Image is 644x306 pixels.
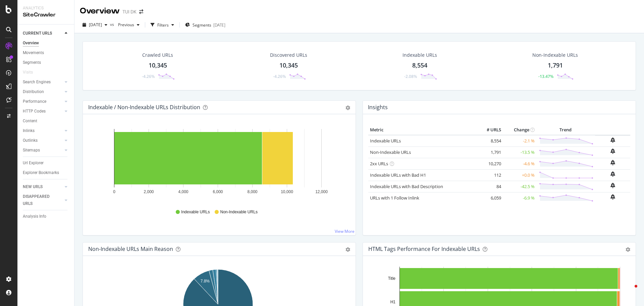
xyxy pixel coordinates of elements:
[23,183,63,190] a: NEW URLS
[139,9,143,14] div: arrow-right-arrow-left
[23,193,63,207] a: DISAPPEARED URLS
[536,125,595,135] th: Trend
[503,125,536,135] th: Change
[23,169,69,176] a: Explorer Bookmarks
[270,52,307,58] div: Discovered URLs
[23,127,63,134] a: Inlinks
[315,189,328,194] text: 12,000
[23,160,69,167] a: Url Explorer
[370,138,401,144] a: Indexable URLs
[23,213,69,220] a: Analysis Info
[247,189,257,194] text: 8,000
[626,247,630,252] div: gear
[388,276,396,281] text: Title
[23,49,44,56] div: Movements
[23,49,69,56] a: Movements
[281,189,293,194] text: 10,000
[144,189,154,194] text: 2,000
[23,88,44,95] div: Distribution
[532,52,578,58] div: Non-Indexable URLs
[610,148,615,154] div: bell-plus
[113,189,115,194] text: 0
[220,209,257,215] span: Non-Indexable URLs
[23,147,63,154] a: Sitemaps
[142,74,155,79] div: -4.26%
[23,160,44,167] div: Url Explorer
[368,246,480,252] div: HTML Tags Performance for Indexable URLs
[23,5,69,11] div: Analytics
[368,125,476,135] th: Metric
[370,195,419,201] a: URLs with 1 Follow Inlink
[80,5,120,17] div: Overview
[345,105,350,110] div: gear
[23,147,40,154] div: Sitemaps
[181,209,210,215] span: Indexable URLs
[23,137,38,144] div: Outlinks
[23,30,52,37] div: CURRENT URLS
[368,103,388,112] h4: Insights
[23,79,51,86] div: Search Engines
[404,74,417,79] div: -2.08%
[23,183,43,190] div: NEW URLS
[548,61,563,70] div: 1,791
[503,135,536,147] td: -2.1 %
[538,74,553,79] div: -13.47%
[23,193,57,207] div: DISAPPEARED URLS
[213,22,225,28] div: [DATE]
[23,98,46,105] div: Performance
[148,19,177,30] button: Filters
[610,183,615,188] div: bell-plus
[23,169,59,176] div: Explorer Bookmarks
[23,108,46,115] div: HTTP Codes
[23,88,63,95] a: Distribution
[503,146,536,158] td: -13.5 %
[23,137,63,144] a: Outlinks
[23,69,40,76] a: Visits
[23,79,63,86] a: Search Engines
[115,22,134,28] span: Previous
[503,181,536,192] td: -42.5 %
[476,146,503,158] td: 1,791
[88,104,200,111] div: Indexable / Non-Indexable URLs Distribution
[23,59,69,66] a: Segments
[23,69,33,76] div: Visits
[157,22,169,28] div: Filters
[476,181,503,192] td: 84
[390,300,396,304] text: H1
[503,192,536,204] td: -6.9 %
[370,183,443,189] a: Indexable URLs with Bad Description
[476,135,503,147] td: 8,554
[80,19,110,30] button: [DATE]
[201,279,210,283] text: 7.8%
[279,61,298,70] div: 10,345
[23,127,35,134] div: Inlinks
[110,21,115,27] span: vs
[193,22,211,28] span: Segments
[610,194,615,200] div: bell-plus
[621,283,637,299] iframe: Intercom live chat
[115,19,142,30] button: Previous
[370,161,388,167] a: 2xx URLs
[476,192,503,204] td: 6,059
[142,52,173,58] div: Crawled URLs
[402,52,437,58] div: Indexable URLs
[88,246,173,252] div: Non-Indexable URLs Main Reason
[23,98,63,105] a: Performance
[370,149,411,155] a: Non-Indexable URLs
[345,247,350,252] div: gear
[178,189,188,194] text: 4,000
[273,74,286,79] div: -4.26%
[335,228,355,234] a: View More
[23,59,41,66] div: Segments
[370,172,426,178] a: Indexable URLs with Bad H1
[88,125,348,203] svg: A chart.
[23,40,69,47] a: Overview
[23,108,63,115] a: HTTP Codes
[476,169,503,181] td: 112
[610,171,615,177] div: bell-plus
[476,158,503,169] td: 10,270
[503,169,536,181] td: +0.0 %
[122,8,137,15] div: TUI DK
[23,213,46,220] div: Analysis Info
